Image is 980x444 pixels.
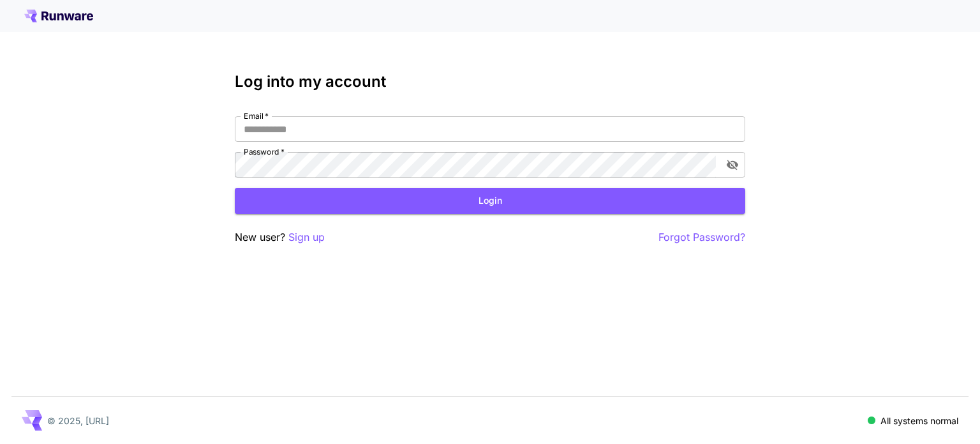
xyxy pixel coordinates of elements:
[721,153,744,176] button: toggle password visibility
[244,146,285,157] label: Password
[880,414,958,427] p: All systems normal
[658,229,745,245] button: Forgot Password?
[47,414,109,427] p: © 2025, [URL]
[235,73,745,91] h3: Log into my account
[288,229,325,245] button: Sign up
[235,229,325,245] p: New user?
[235,188,745,214] button: Login
[244,111,269,121] label: Email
